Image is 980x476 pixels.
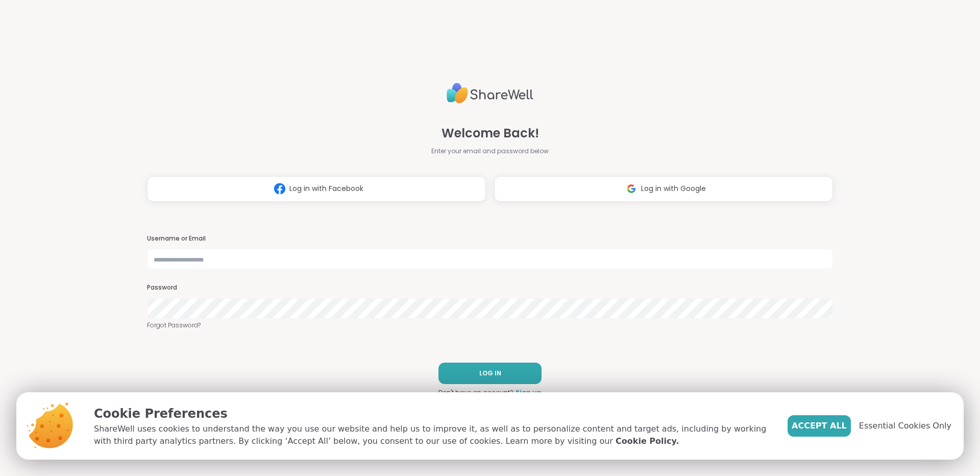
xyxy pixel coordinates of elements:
img: ShareWell Logomark [622,179,641,198]
h3: Username or Email [147,234,833,243]
p: Cookie Preferences [94,404,771,423]
span: Don't have an account? [438,388,513,397]
span: Enter your email and password below [431,147,549,156]
span: Welcome Back! [442,124,539,142]
span: Accept All [792,420,847,432]
img: ShareWell Logo [447,79,533,108]
span: Log in with Facebook [289,183,363,194]
img: ShareWell Logomark [270,179,289,198]
a: Sign up [516,388,542,397]
span: Log in with Google [641,183,706,194]
span: LOG IN [479,369,501,378]
span: Essential Cookies Only [859,420,951,432]
a: Forgot Password? [147,321,833,330]
p: ShareWell uses cookies to understand the way you use our website and help us to improve it, as we... [94,423,771,447]
button: Log in with Facebook [147,176,486,202]
h3: Password [147,283,833,292]
a: Cookie Policy. [616,435,679,447]
button: Accept All [788,415,851,437]
button: LOG IN [438,363,542,384]
button: Log in with Google [494,176,833,202]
